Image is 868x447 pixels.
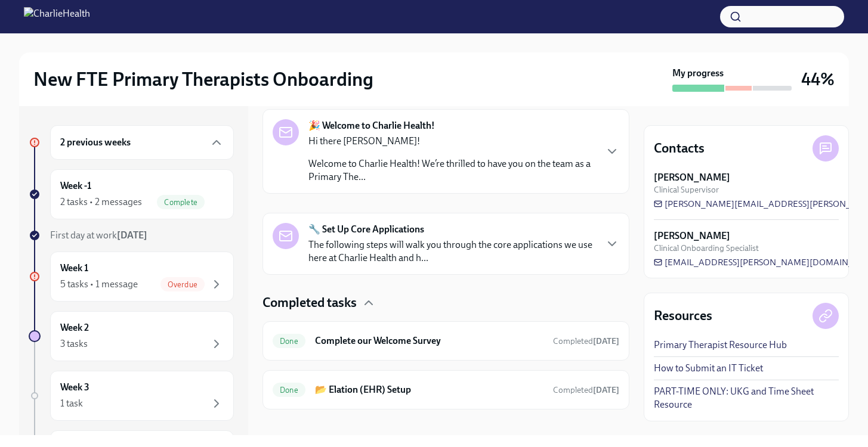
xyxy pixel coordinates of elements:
[308,157,595,184] p: Welcome to Charlie Health! We’re thrilled to have you on the team as a Primary The...
[273,386,305,395] span: Done
[308,238,595,265] p: The following steps will walk you through the core applications we use here at Charlie Health and...
[654,339,787,352] a: Primary Therapist Resource Hub
[654,362,763,375] a: How to Submit an IT Ticket
[157,198,205,207] span: Complete
[672,67,724,80] strong: My progress
[29,311,234,361] a: Week 23 tasks
[308,135,595,148] p: Hi there [PERSON_NAME]!
[29,169,234,219] a: Week -12 tasks • 2 messagesComplete
[60,262,88,275] h6: Week 1
[308,119,435,132] strong: 🎉 Welcome to Charlie Health!
[50,125,234,160] div: 2 previous weeks
[160,280,205,289] span: Overdue
[654,307,712,325] h4: Resources
[262,294,629,312] div: Completed tasks
[117,229,147,241] strong: [DATE]
[308,223,424,236] strong: 🔧 Set Up Core Applications
[60,278,138,291] div: 5 tasks • 1 message
[60,179,91,193] h6: Week -1
[654,184,719,195] span: Clinical Supervisor
[24,7,90,26] img: CharlieHealth
[60,337,88,350] div: 3 tasks
[315,334,543,347] h6: Complete our Welcome Survey
[315,383,543,396] h6: 📂 Elation (EHR) Setup
[654,171,730,184] strong: [PERSON_NAME]
[29,229,234,242] a: First day at work[DATE]
[60,136,131,149] h6: 2 previous weeks
[553,384,619,396] span: September 9th, 2025 19:22
[60,195,142,209] div: 2 tasks • 2 messages
[654,229,730,243] strong: [PERSON_NAME]
[801,69,835,90] h3: 44%
[60,397,83,410] div: 1 task
[262,294,357,312] h4: Completed tasks
[654,385,839,411] a: PART-TIME ONLY: UKG and Time Sheet Resource
[50,229,147,241] span: First day at work
[553,336,619,346] span: Completed
[60,321,89,334] h6: Week 2
[29,371,234,421] a: Week 31 task
[654,139,705,157] h4: Contacts
[273,337,305,346] span: Done
[654,243,759,254] span: Clinical Onboarding Specialist
[273,331,619,350] a: DoneComplete our Welcome SurveyCompleted[DATE]
[29,252,234,302] a: Week 15 tasks • 1 messageOverdue
[553,385,619,395] span: Completed
[593,385,619,395] strong: [DATE]
[60,381,89,394] h6: Week 3
[33,67,373,91] h2: New FTE Primary Therapists Onboarding
[273,380,619,399] a: Done📂 Elation (EHR) SetupCompleted[DATE]
[593,336,619,346] strong: [DATE]
[553,336,619,347] span: August 29th, 2025 14:50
